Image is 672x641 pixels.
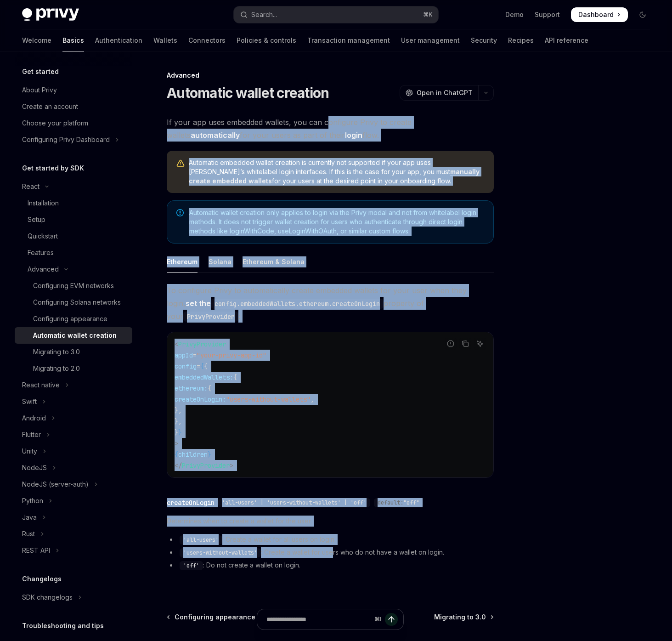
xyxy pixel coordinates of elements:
[22,462,47,473] div: NodeJS
[22,479,89,490] div: NodeJS (server-auth)
[22,118,88,129] div: Choose your platform
[211,299,384,309] code: config.embeddedWallets.ethereum.createOnLogin
[176,159,185,168] svg: Warning
[445,338,457,350] button: Report incorrect code
[208,450,211,459] span: }
[175,351,193,359] span: appId
[33,346,80,357] div: Migrating to 3.0
[15,261,132,278] button: Toggle Advanced section
[153,29,177,51] a: Wallets
[15,526,132,542] button: Toggle Rust section
[15,82,132,98] a: About Privy
[635,7,650,22] button: Toggle dark mode
[15,443,132,459] button: Toggle Unity section
[175,461,182,470] span: </
[15,459,132,476] button: Toggle NodeJS section
[15,178,132,195] button: Toggle React section
[175,373,233,381] span: embeddedWallets:
[183,312,238,322] code: PrivyProvider
[28,247,54,258] div: Features
[209,251,232,272] div: Solana
[22,380,60,391] div: React native
[175,417,182,425] span: },
[180,548,261,557] code: 'users-without-wallets'
[33,330,117,341] div: Automatic wallet creation
[22,29,51,51] a: Welcome
[204,362,208,370] span: {
[178,340,226,348] span: PrivyProvider
[175,340,178,348] span: <
[22,85,57,96] div: About Privy
[167,284,494,323] span: To configure Privy to automatically create embedded wallets for your user when they login, proper...
[22,592,73,603] div: SDK changelogs
[33,297,121,308] div: Configuring Solana networks
[15,278,132,294] a: Configuring EVM networks
[385,613,398,626] button: Send message
[15,476,132,493] button: Toggle NodeJS (server-auth) section
[378,499,403,506] span: default:
[22,528,35,539] div: Rust
[15,509,132,526] button: Toggle Java section
[417,88,473,97] span: Open in ChatGPT
[167,498,215,507] div: createOnLogin
[197,362,200,370] span: =
[22,573,62,584] h5: Changelogs
[28,198,59,209] div: Installation
[266,609,371,630] input: Ask a question...
[175,384,208,392] span: ethereum:
[22,163,84,174] h5: Get started by SDK
[22,181,40,192] div: React
[33,313,107,324] div: Configuring appearance
[178,428,182,437] span: }
[167,71,494,80] div: Advanced
[15,98,132,115] a: Create an account
[571,7,628,22] a: Dashboard
[234,6,438,23] button: Open search
[243,251,305,272] div: Ethereum & Solana
[22,66,59,77] h5: Get started
[189,158,485,186] span: Automatic embedded wallet creation is currently not supported if your app uses [PERSON_NAME]’s wh...
[191,130,240,140] strong: automatically
[180,535,222,545] code: 'all-users'
[28,214,45,225] div: Setup
[15,426,132,443] button: Toggle Flutter section
[345,130,362,140] strong: login
[22,8,79,21] img: dark logo
[15,244,132,261] a: Features
[226,395,311,403] span: "users-without-wallets"
[33,280,114,291] div: Configuring EVM networks
[423,11,433,18] span: ⌘ K
[175,406,182,414] span: },
[208,384,211,392] span: {
[400,85,478,101] button: Open in ChatGPT
[167,85,329,101] h1: Automatic wallet creation
[15,294,132,311] a: Configuring Solana networks
[167,534,494,545] li: : Create a wallet for all users on login.
[193,351,197,359] span: =
[471,29,497,51] a: Security
[167,116,494,142] span: If your app uses embedded wallets, you can configure Privy to create wallets for your users as pa...
[22,495,43,506] div: Python
[22,101,78,112] div: Create an account
[15,493,132,509] button: Toggle Python section
[178,450,208,459] span: children
[15,542,132,559] button: Toggle REST API section
[459,338,471,350] button: Copy the contents from the code block
[175,395,226,403] span: createOnLogin:
[197,351,266,359] span: "your-privy-app-id"
[401,29,460,51] a: User management
[535,10,560,19] a: Support
[508,29,534,51] a: Recipes
[167,547,494,558] li: : Create a wallet for users who do not have a wallet on login.
[175,439,178,448] span: >
[15,228,132,244] a: Quickstart
[545,29,588,51] a: API reference
[233,373,237,381] span: {
[175,362,197,370] span: config
[22,512,37,523] div: Java
[167,251,198,272] div: Ethereum
[62,29,84,51] a: Basics
[28,231,58,242] div: Quickstart
[175,428,178,437] span: }
[167,516,494,527] span: Determines when to create a wallet for the user.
